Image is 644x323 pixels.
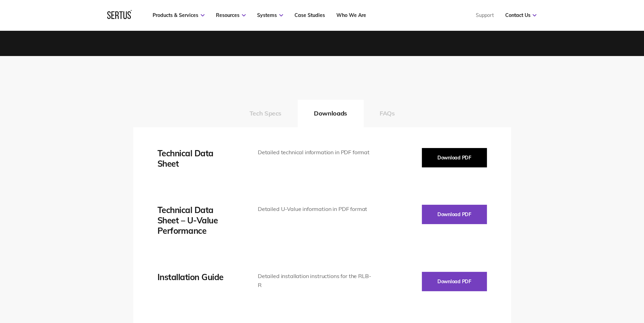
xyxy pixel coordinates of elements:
div: Technical Data Sheet – U-Value Performance [157,205,237,236]
a: Case Studies [294,12,325,18]
button: Download PDF [422,205,487,224]
a: Resources [216,12,246,18]
a: Contact Us [505,12,536,18]
a: Systems [257,12,283,18]
a: Who We Are [336,12,366,18]
button: Download PDF [422,148,487,167]
div: Technical Data Sheet [157,148,237,169]
button: FAQs [363,100,411,127]
div: Installation Guide [157,272,237,282]
div: Detailed installation instructions for the RLB-R [258,272,372,289]
button: Tech Specs [233,100,298,127]
div: Detailed technical information in PDF format [258,148,372,157]
div: Detailed U-Value information in PDF format [258,205,372,214]
iframe: Chat Widget [519,243,644,323]
a: Products & Services [153,12,205,18]
a: Support [475,12,493,18]
button: Download PDF [422,272,487,291]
